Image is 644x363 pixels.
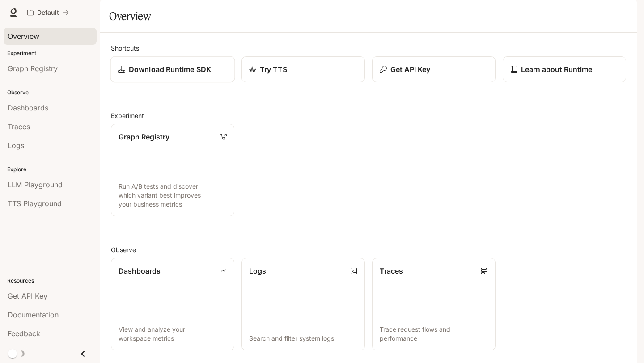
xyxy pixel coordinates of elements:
[109,7,151,25] h1: Overview
[380,325,488,343] p: Trace request flows and performance
[380,266,403,276] p: Traces
[390,64,430,75] p: Get API Key
[119,325,227,343] p: View and analyze your workspace metrics
[503,56,626,82] a: Learn about Runtime
[241,56,365,82] a: Try TTS
[372,258,496,350] a: TracesTrace request flows and performance
[23,4,73,21] button: All workspaces
[111,111,626,120] h2: Experiment
[119,266,161,276] p: Dashboards
[37,9,59,17] p: Default
[521,64,592,75] p: Learn about Runtime
[249,266,266,276] p: Logs
[241,258,365,350] a: LogsSearch and filter system logs
[119,182,227,209] p: Run A/B tests and discover which variant best improves your business metrics
[111,43,626,53] h2: Shortcuts
[119,131,169,142] p: Graph Registry
[249,334,357,343] p: Search and filter system logs
[111,258,234,350] a: DashboardsView and analyze your workspace metrics
[110,56,235,83] a: Download Runtime SDK
[260,64,287,75] p: Try TTS
[111,245,626,254] h2: Observe
[372,56,496,82] button: Get API Key
[111,124,234,216] a: Graph RegistryRun A/B tests and discover which variant best improves your business metrics
[129,64,211,75] p: Download Runtime SDK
